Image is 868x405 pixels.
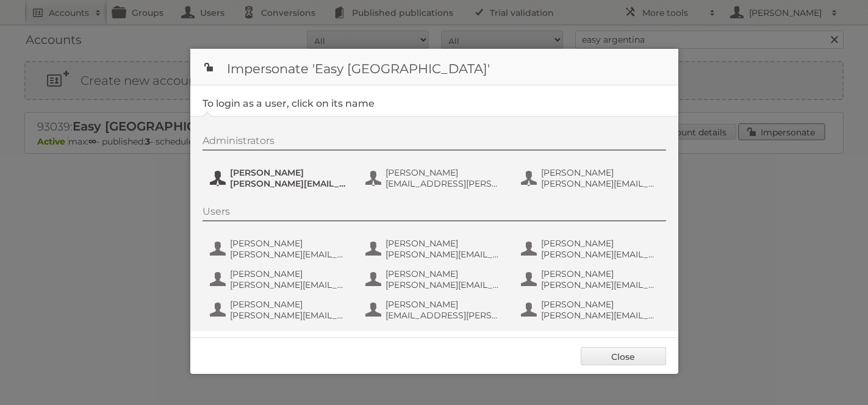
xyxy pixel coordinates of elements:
span: [PERSON_NAME] [230,299,348,310]
legend: To login as a user, click on its name [203,98,375,109]
span: [PERSON_NAME] [386,167,504,178]
span: [PERSON_NAME][EMAIL_ADDRESS][DOMAIN_NAME] [230,310,348,321]
span: [PERSON_NAME] [230,268,348,279]
span: [PERSON_NAME][EMAIL_ADDRESS][PERSON_NAME][DOMAIN_NAME] [230,178,348,189]
h1: Impersonate 'Easy [GEOGRAPHIC_DATA]' [190,49,678,85]
div: Users [203,206,666,221]
span: [PERSON_NAME][EMAIL_ADDRESS][PERSON_NAME][DOMAIN_NAME] [386,249,504,260]
button: [PERSON_NAME] [PERSON_NAME][EMAIL_ADDRESS][PERSON_NAME][DOMAIN_NAME] [209,166,352,190]
div: Administrators [203,135,666,151]
a: Close [581,347,666,365]
span: [PERSON_NAME] [230,238,348,249]
button: [PERSON_NAME] [PERSON_NAME][EMAIL_ADDRESS][DOMAIN_NAME] [209,298,352,322]
span: [PERSON_NAME][EMAIL_ADDRESS][DOMAIN_NAME] [541,279,659,290]
span: [PERSON_NAME][EMAIL_ADDRESS][PERSON_NAME][DOMAIN_NAME] [541,249,659,260]
button: [PERSON_NAME] [PERSON_NAME][EMAIL_ADDRESS][DOMAIN_NAME] [209,267,352,292]
span: [PERSON_NAME] [386,268,504,279]
button: [PERSON_NAME] [PERSON_NAME][EMAIL_ADDRESS][PERSON_NAME][DOMAIN_NAME] [209,237,352,261]
button: [PERSON_NAME] [EMAIL_ADDRESS][PERSON_NAME][DOMAIN_NAME] [364,298,508,322]
button: [PERSON_NAME] [EMAIL_ADDRESS][PERSON_NAME][DOMAIN_NAME] [364,166,508,190]
span: [PERSON_NAME] [541,299,659,310]
span: [PERSON_NAME][EMAIL_ADDRESS][PERSON_NAME][DOMAIN_NAME] [541,178,659,189]
button: [PERSON_NAME] [PERSON_NAME][EMAIL_ADDRESS][DOMAIN_NAME] [520,267,663,292]
button: [PERSON_NAME] [PERSON_NAME][EMAIL_ADDRESS][PERSON_NAME][DOMAIN_NAME] [520,237,663,261]
span: [PERSON_NAME][EMAIL_ADDRESS][PERSON_NAME][DOMAIN_NAME] [386,279,504,290]
span: [EMAIL_ADDRESS][PERSON_NAME][DOMAIN_NAME] [386,310,504,321]
button: [PERSON_NAME] [PERSON_NAME][EMAIL_ADDRESS][PERSON_NAME][DOMAIN_NAME] [364,267,508,292]
button: [PERSON_NAME] [PERSON_NAME][EMAIL_ADDRESS][PERSON_NAME][DOMAIN_NAME] [520,298,663,322]
span: [PERSON_NAME][EMAIL_ADDRESS][DOMAIN_NAME] [230,279,348,290]
button: [PERSON_NAME] [PERSON_NAME][EMAIL_ADDRESS][PERSON_NAME][DOMAIN_NAME] [520,166,663,190]
span: [PERSON_NAME] [541,167,659,178]
button: [PERSON_NAME] [PERSON_NAME][EMAIL_ADDRESS][PERSON_NAME][DOMAIN_NAME] [364,237,508,261]
span: [PERSON_NAME][EMAIL_ADDRESS][PERSON_NAME][DOMAIN_NAME] [541,310,659,321]
span: [PERSON_NAME] [230,167,348,178]
span: [EMAIL_ADDRESS][PERSON_NAME][DOMAIN_NAME] [386,178,504,189]
span: [PERSON_NAME] [541,268,659,279]
span: [PERSON_NAME][EMAIL_ADDRESS][PERSON_NAME][DOMAIN_NAME] [230,249,348,260]
span: [PERSON_NAME] [386,238,504,249]
span: [PERSON_NAME] [386,299,504,310]
span: [PERSON_NAME] [541,238,659,249]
